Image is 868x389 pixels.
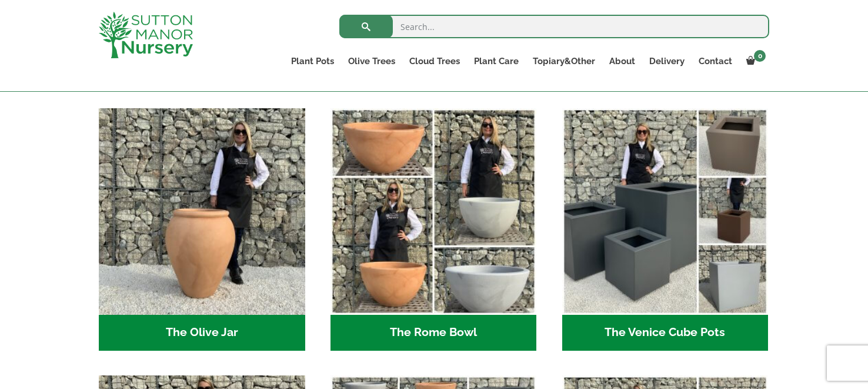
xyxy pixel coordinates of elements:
[330,315,537,351] h2: The Rome Bowl
[739,53,769,69] a: 0
[642,53,692,69] a: Delivery
[526,53,602,69] a: Topiary&Other
[467,53,526,69] a: Plant Care
[99,108,305,351] a: Visit product category The Olive Jar
[402,53,467,69] a: Cloud Trees
[692,53,739,69] a: Contact
[284,53,341,69] a: Plant Pots
[330,108,537,315] img: The Rome Bowl
[99,12,193,58] img: logo
[562,315,769,351] h2: The Venice Cube Pots
[99,108,305,315] img: The Olive Jar
[602,53,642,69] a: About
[341,53,402,69] a: Olive Trees
[754,50,766,62] span: 0
[562,108,769,351] a: Visit product category The Venice Cube Pots
[330,108,537,351] a: Visit product category The Rome Bowl
[99,315,305,351] h2: The Olive Jar
[562,108,769,315] img: The Venice Cube Pots
[339,15,769,38] input: Search...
